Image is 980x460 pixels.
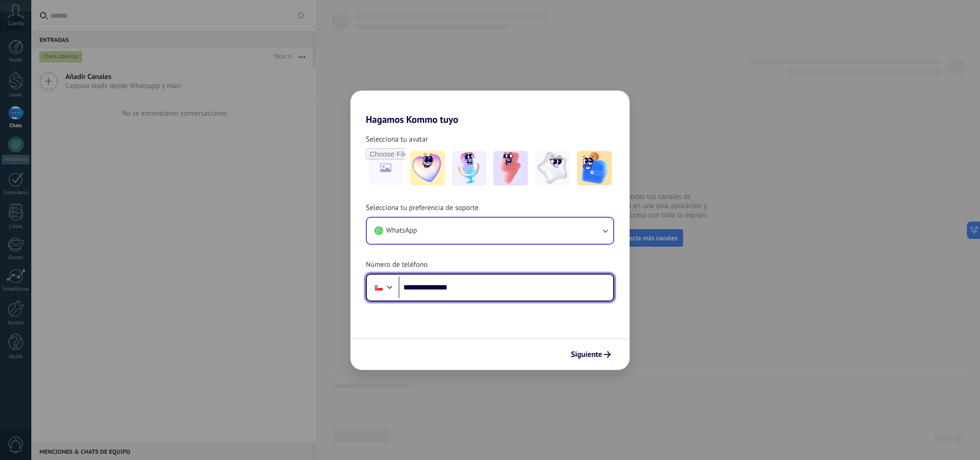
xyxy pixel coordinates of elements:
button: WhatsApp [367,218,613,244]
span: Número de teléfono [366,260,427,270]
img: -4.jpeg [535,151,570,185]
img: -1.jpeg [410,151,445,185]
img: -2.jpeg [452,151,487,185]
span: Selecciona tu avatar [366,135,428,145]
button: Siguiente [567,346,615,363]
img: -5.jpeg [577,151,612,185]
span: Selecciona tu preferencia de soporte [366,203,478,213]
span: WhatsApp [386,226,417,236]
div: Chile: + 56 [370,277,388,298]
img: -3.jpeg [493,151,528,185]
span: Siguiente [571,351,602,358]
h2: Hagamos Kommo tuyo [350,91,630,125]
